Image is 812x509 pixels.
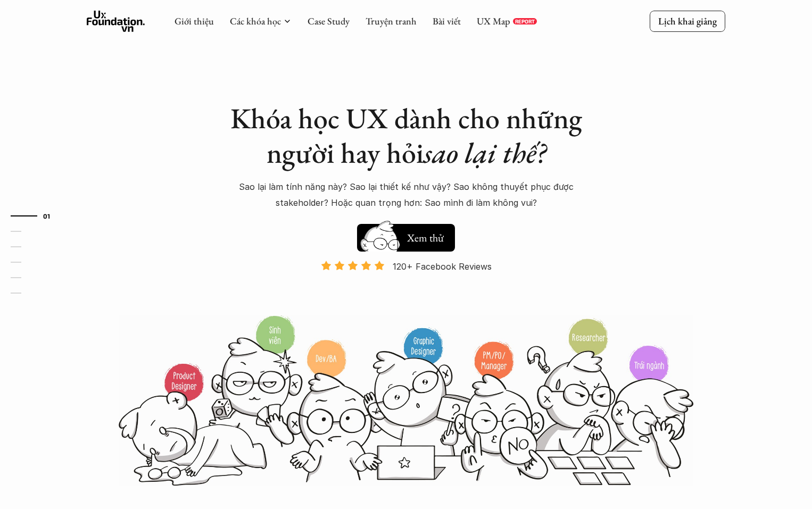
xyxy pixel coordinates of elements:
a: Giới thiệu [175,15,214,27]
h1: Khóa học UX dành cho những người hay hỏi [220,101,592,170]
a: UX Map [477,15,510,27]
a: Bài viết [433,15,461,27]
a: Truyện tranh [366,15,417,27]
p: REPORT [515,18,535,24]
p: Lịch khai giảng [658,15,717,27]
h5: Xem thử [407,230,444,245]
a: 120+ Facebook Reviews [311,260,501,314]
a: 01 [11,210,61,222]
em: sao lại thế? [424,134,546,171]
a: REPORT [513,18,537,24]
p: 120+ Facebook Reviews [393,258,492,274]
strong: 01 [43,212,51,220]
a: Các khóa học [230,15,281,27]
p: Sao lại làm tính năng này? Sao lại thiết kế như vậy? Sao không thuyết phục được stakeholder? Hoặc... [220,179,592,211]
a: Case Study [308,15,350,27]
a: Xem thử [357,219,455,252]
a: Lịch khai giảng [650,11,725,31]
